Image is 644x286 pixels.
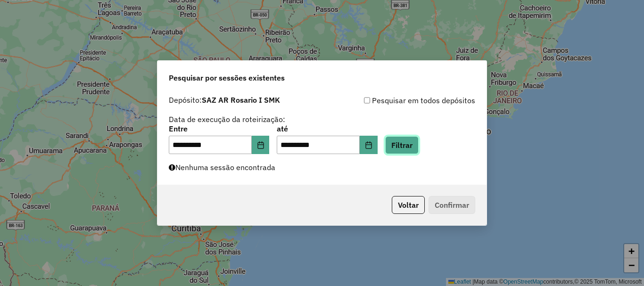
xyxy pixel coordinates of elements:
[169,123,269,134] label: Entre
[169,72,285,83] span: Pesquisar por sessões existentes
[277,123,377,134] label: até
[322,95,475,106] div: Pesquisar em todos depósitos
[169,114,285,125] label: Data de execução da roteirização:
[385,136,419,154] button: Filtrar
[252,136,270,155] button: Choose Date
[202,95,280,105] strong: SAZ AR Rosario I SMK
[169,162,275,173] label: Nenhuma sessão encontrada
[360,136,378,155] button: Choose Date
[169,94,280,106] label: Depósito:
[392,196,425,214] button: Voltar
